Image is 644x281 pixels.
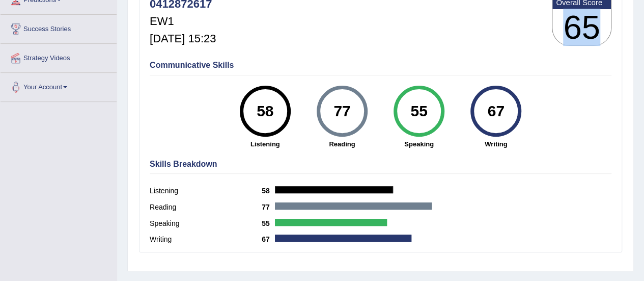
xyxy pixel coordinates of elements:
[150,186,262,196] label: Listening
[150,234,262,245] label: Writing
[478,90,515,133] div: 67
[400,90,437,133] div: 55
[1,15,117,40] a: Success Stories
[262,219,275,227] b: 55
[150,160,611,169] h4: Skills Breakdown
[262,187,275,195] b: 58
[150,202,262,213] label: Reading
[262,203,275,211] b: 77
[463,139,529,149] strong: Writing
[385,139,452,149] strong: Speaking
[150,218,262,229] label: Speaking
[323,90,360,133] div: 77
[246,90,284,133] div: 58
[309,139,375,149] strong: Reading
[262,235,275,243] b: 67
[1,73,117,98] a: Your Account
[150,61,611,70] h4: Communicative Skills
[232,139,298,149] strong: Listening
[1,44,117,69] a: Strategy Videos
[150,15,216,28] h5: EW1
[552,9,611,46] h3: 65
[150,33,216,45] h5: [DATE] 15:23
